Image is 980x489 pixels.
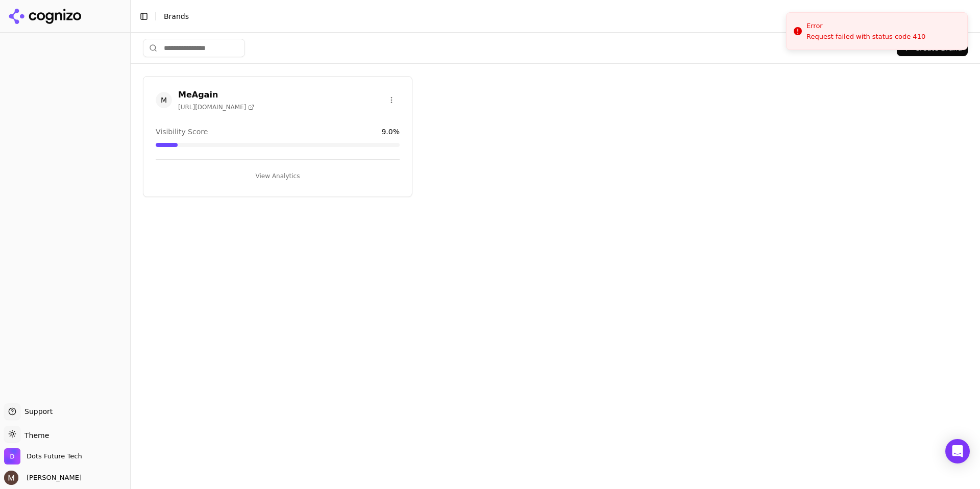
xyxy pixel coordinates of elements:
[945,439,970,463] div: Open Intercom Messenger
[381,127,400,137] span: 9.0 %
[164,12,189,20] span: Brands
[806,21,925,31] div: Error
[156,168,400,184] button: View Analytics
[156,127,208,137] span: Visibility Score
[22,473,82,482] span: [PERSON_NAME]
[164,11,951,21] nav: breadcrumb
[20,431,49,439] span: Theme
[4,448,20,464] img: Dots Future Tech
[178,89,254,101] h3: MeAgain
[27,452,82,461] span: Dots Future Tech
[156,92,172,108] span: M
[178,103,254,111] span: [URL][DOMAIN_NAME]
[4,448,82,464] button: Open organization switcher
[806,32,925,41] div: Request failed with status code 410
[20,406,53,417] span: Support
[4,471,18,485] img: Martyn Strydom
[4,471,82,485] button: Open user button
